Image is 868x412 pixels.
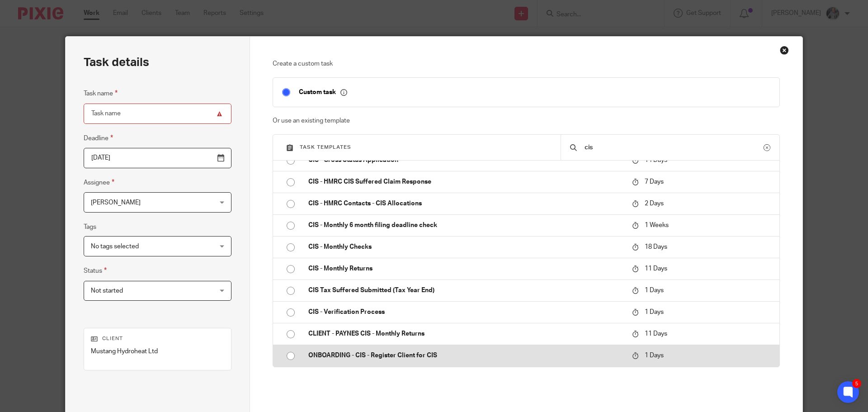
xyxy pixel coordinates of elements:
p: CIS - Monthly Returns [308,264,623,273]
span: 1 Weeks [645,222,669,228]
label: Deadline [84,133,113,143]
span: Task templates [300,145,351,150]
p: CIS - HMRC CIS Suffered Claim Response [308,177,623,186]
p: ONBOARDING - CIS - Register Client for CIS [308,351,623,360]
span: Not started [91,288,123,294]
p: CLIENT - PAYNES CIS - Monthly Returns [308,329,623,338]
div: 5 [852,379,861,388]
div: Close this dialog window [780,46,789,55]
input: Pick a date [84,148,231,168]
span: 11 Days [645,265,667,272]
p: CIS - Verification Process [308,308,623,317]
input: Search... [584,142,764,152]
span: 7 Days [645,179,664,185]
span: 11 Days [645,331,667,337]
label: Task name [84,88,118,99]
p: Custom task [299,88,347,96]
p: Or use an existing template [273,116,780,125]
label: Status [84,265,107,276]
p: CIS - Monthly Checks [308,242,623,251]
span: 2 Days [645,200,664,207]
p: Client [91,335,224,342]
span: 1 Days [645,309,664,315]
p: Mustang Hydroheat Ltd [91,347,224,356]
input: Task name [84,104,231,124]
label: Assignee [84,177,114,188]
span: No tags selected [91,243,139,250]
span: 1 Days [645,287,664,294]
span: [PERSON_NAME] [91,199,141,206]
p: CIS Tax Suffered Submitted (Tax Year End) [308,286,623,295]
label: Tags [84,223,96,232]
span: 18 Days [645,244,667,250]
h2: Task details [84,55,149,70]
span: 1 Days [645,352,664,359]
p: Create a custom task [273,59,780,68]
p: CIS - HMRC Contacts - CIS Allocations [308,199,623,208]
p: CIS - Monthly 6 month filing deadline check [308,221,623,230]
